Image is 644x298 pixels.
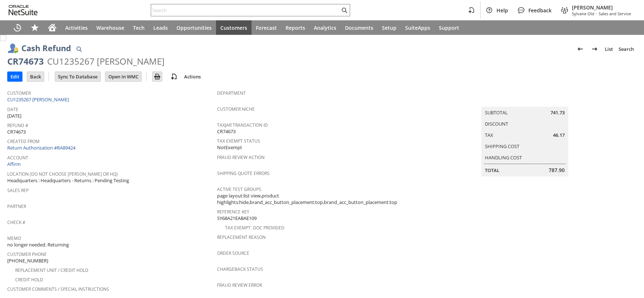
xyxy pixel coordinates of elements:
a: Order Source [217,250,249,256]
input: Search [151,6,340,15]
a: Tech [129,20,149,35]
a: Sales Rep [7,187,29,193]
a: Department [217,90,246,96]
span: 46.17 [553,132,565,139]
svg: logo [9,5,38,15]
input: Back [27,72,44,81]
a: Search [616,43,637,55]
a: Tax Exempt Status [217,138,260,144]
a: Handling Cost [485,154,522,161]
span: [PERSON_NAME] [572,4,631,11]
a: Total [485,167,499,174]
a: Partner [7,203,26,209]
span: Documents [345,24,373,31]
a: Forecast [252,20,281,35]
a: Subtotal [485,109,508,116]
a: Customer Phone [7,251,47,257]
a: Replacement Unit / Credit Hold [15,267,88,273]
img: Next [590,45,599,53]
svg: Home [48,23,57,32]
span: Setup [382,24,396,31]
a: Customers [216,20,252,35]
span: Support [439,24,459,31]
span: SuiteApps [405,24,430,31]
a: Home [43,20,61,35]
div: CU1235267 [PERSON_NAME] [47,56,165,67]
a: Support [435,20,464,35]
a: Shipping Quote Errors [217,170,270,176]
a: Reference Key [217,209,249,215]
span: 787.90 [549,167,565,174]
span: Activities [65,24,88,31]
a: Warehouse [92,20,129,35]
input: Sync To Database [55,72,100,81]
a: Location (Do Not choose [PERSON_NAME] or HQ) [7,171,118,177]
input: Print [153,72,162,81]
span: Customers [220,24,247,31]
a: Tax [485,132,493,138]
span: Leads [153,24,168,31]
h1: Cash Refund [21,42,71,54]
span: Headquarters : Headquarters - Returns : Pending Testing [7,177,129,184]
a: Refund # [7,122,28,128]
span: page layout:list view,product highlights:hide,brand_acc_button_placement:top,brand_acc_button_pla... [217,192,423,206]
div: Shortcuts [26,20,43,35]
span: Help [496,7,508,14]
a: Recent Records [9,20,26,35]
a: List [602,43,616,55]
a: Memo [7,235,21,241]
a: Tax Exempt. Doc Provided [225,225,284,231]
a: Date [7,106,18,113]
a: Fraud Review Error [217,282,262,288]
div: CR74673 [7,56,44,67]
a: Check # [7,219,25,225]
span: Feedback [528,7,552,14]
span: CR74673 [7,128,26,135]
a: Replacement reason [217,234,266,240]
span: [PHONE_NUMBER] [7,257,48,264]
a: Fraud Review Action [217,154,265,160]
span: Sales and Service [599,11,631,16]
a: Customer Niche [217,106,255,112]
a: Activities [61,20,92,35]
span: 741.73 [550,109,565,116]
span: no longer needed. Returning [7,241,69,248]
a: Customer Comments / Special Instructions [7,286,109,292]
span: Analytics [314,24,336,31]
a: Return Authorization #RA89424 [7,144,75,151]
svg: Shortcuts [30,23,39,32]
input: Edit [8,72,22,81]
caption: Summary [481,95,568,107]
a: Reports [281,20,309,35]
span: SY68A21EABAE109 [217,215,257,222]
img: Quick Find [75,45,83,53]
a: Active Test Groups [217,186,261,192]
span: Reports [286,24,305,31]
svg: Search [340,6,349,15]
a: Opportunities [172,20,216,35]
span: [DATE] [7,113,21,119]
a: TaxJar Transaction ID [217,122,268,128]
a: Discount [485,121,508,127]
a: Documents [341,20,378,35]
a: Analytics [309,20,341,35]
a: Created From [7,138,40,144]
a: Chargeback Status [217,266,263,272]
span: - [596,11,597,16]
a: CU1235267 [PERSON_NAME] [7,96,71,103]
span: CR74673 [217,128,236,135]
img: add-record.svg [170,72,178,81]
a: SuiteApps [401,20,435,35]
span: Opportunities [176,24,212,31]
a: Account [7,155,28,161]
a: Credit Hold [15,277,43,283]
a: Affirm [7,161,21,167]
span: Warehouse [96,24,124,31]
svg: Recent Records [13,23,22,32]
span: Tech [133,24,145,31]
span: Forecast [256,24,277,31]
span: NotExempt [217,144,242,151]
img: Print [153,72,162,81]
img: Previous [576,45,585,53]
span: Sylvane Old [572,11,594,16]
